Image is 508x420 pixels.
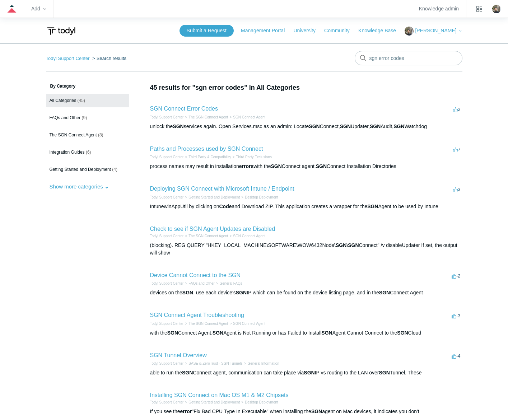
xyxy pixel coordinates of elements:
[78,98,85,103] span: (45)
[150,242,462,257] div: (blocking). REG QUERY "HKEY_LOCAL_MACHINE\SOFTWARE\WOW6432Node\ \ Connect" /v disableUpdater If s...
[150,155,184,159] a: Todyl Support Center
[183,361,242,366] li: SASE & ZeroTrust - SGN Tunnels
[150,226,275,232] a: Check to see if SGN Agent Updates are Disabled
[150,392,289,398] a: Installing SGN Connect on Mac OS M1 & M2 Chipsets
[452,353,461,359] span: -4
[236,290,247,295] em: SGN
[236,155,272,159] a: Third Party Exclusions
[492,5,501,13] zd-hc-trigger: Click your profile icon to open the profile menu
[336,242,346,248] em: SGN
[247,361,279,365] a: General Information
[358,27,403,34] a: Knowledge Base
[150,329,462,337] div: with the Connect Agent. Agent is Not Running or has Failed to Install Agent Cannot Connect to the...
[183,321,228,326] li: The SGN Connect Agent
[219,281,242,285] a: General FAQs
[150,272,241,278] a: Device Cannot Connect to the SGN
[150,186,294,192] a: Deploying SGN Connect with Microsoft Intune / Endpoint
[46,94,129,107] a: All Categories (45)
[271,163,281,169] em: SGN
[50,167,111,172] span: Getting Started and Deployment
[150,352,207,358] a: SGN Tunnel Overview
[98,132,103,137] span: (8)
[150,361,184,366] li: Todyl Support Center
[309,123,320,129] em: SGN
[393,123,404,129] em: SGN
[188,234,228,238] a: The SGN Connect Agent
[46,128,129,142] a: The SGN Connect Agent (8)
[150,322,184,326] a: Todyl Support Center
[397,330,408,336] em: SGN
[150,361,184,365] a: Todyl Support Center
[150,115,184,120] li: Todyl Support Center
[492,5,501,13] img: user avatar
[46,145,129,159] a: Integration Guides (6)
[188,400,240,404] a: Getting Started and Deployment
[150,408,462,415] div: If you see the "Fix Bad CPU Type In Executable" when installing the agent on Mac devices, it indi...
[183,115,228,120] li: The SGN Connect Agent
[231,154,272,160] li: Third Party Exclusions
[46,56,90,61] a: Todyl Support Center
[379,370,390,375] em: SGN
[182,290,193,295] em: SGN
[150,281,184,286] li: Todyl Support Center
[233,115,265,119] a: SGN Connect Agent
[183,154,231,160] li: Third Party & Compatibility
[304,370,314,375] em: SGN
[188,281,214,285] a: FAQs and Other
[150,233,184,239] li: Todyl Support Center
[241,27,292,34] a: Management Portal
[453,187,460,192] span: 3
[293,27,322,34] a: University
[112,167,117,172] span: (4)
[86,150,91,155] span: (6)
[183,233,228,239] li: The SGN Connect Agent
[46,180,113,193] button: Show more categories
[50,115,81,120] span: FAQs and Other
[82,115,87,120] span: (9)
[188,155,231,159] a: Third Party & Compatibility
[150,281,184,285] a: Todyl Support Center
[150,195,184,200] li: Todyl Support Center
[188,322,228,326] a: The SGN Connect Agent
[183,400,240,405] li: Getting Started and Deployment
[452,273,461,279] span: -2
[167,330,178,336] em: SGN
[46,83,129,89] h3: By Category
[348,242,359,248] em: SGN
[183,281,214,286] li: FAQs and Other
[188,361,242,365] a: SASE & ZeroTrust - SGN Tunnels
[150,146,263,152] a: Paths and Processes used by SGN Connect
[243,361,279,366] li: General Information
[215,281,242,286] li: General FAQs
[150,321,184,326] li: Todyl Support Center
[150,106,218,112] a: SGN Connect Error Codes
[150,369,462,377] div: able to run the Connect agent, communication can take place via IP vs routing to the LAN over Tun...
[91,56,126,61] li: Search results
[180,409,192,414] em: error
[379,290,390,295] em: SGN
[245,400,278,404] a: Desktop Deployment
[50,150,85,155] span: Integration Guides
[228,233,265,239] li: SGN Connect Agent
[150,400,184,404] a: Todyl Support Center
[173,123,183,129] em: SGN
[240,195,278,200] li: Desktop Deployment
[150,163,462,170] div: process names may result in installation with the Connect agent. Connect Installation Directories
[46,111,129,125] a: FAQs and Other (9)
[367,204,378,209] em: SGN
[213,330,223,336] em: SGN
[239,163,253,169] em: errors
[340,123,351,129] em: SGN
[50,132,97,137] span: The SGN Connect Agent
[150,154,184,160] li: Todyl Support Center
[150,289,462,297] div: devices on the , use each device's IP which can be found on the device listing page, and in the C...
[188,195,240,199] a: Getting Started and Deployment
[46,56,91,61] li: Todyl Support Center
[355,51,462,65] input: Search
[46,163,129,176] a: Getting Started and Deployment (4)
[150,203,462,210] div: IntunewinAppUtil by clicking on and Download ZIP. This application creates a wrapper for the Agen...
[415,28,456,33] span: [PERSON_NAME]
[31,7,46,11] zd-hc-trigger: Add
[46,24,76,38] img: Todyl Support Center Help Center home page
[452,313,461,318] span: -3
